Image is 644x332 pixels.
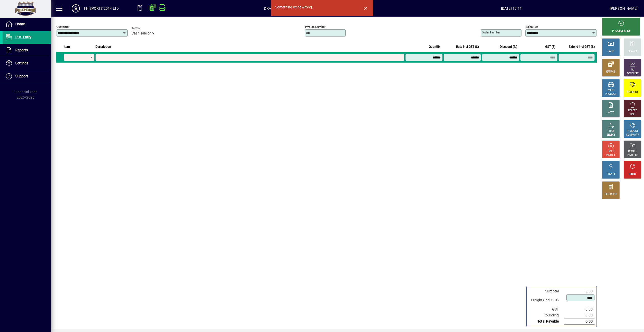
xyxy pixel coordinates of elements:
span: Description [95,44,111,50]
span: Settings [15,61,28,65]
span: DRAWER1 [264,4,281,13]
span: Item [64,44,70,50]
a: Support [3,70,51,83]
td: GST [529,306,564,312]
a: Reports [3,44,51,57]
div: NOTE [607,111,614,115]
span: Terms [131,27,162,30]
div: PRODUCT [605,92,616,96]
div: PROCESS SALE [612,29,630,33]
span: [DATE] 19:11 [413,4,610,13]
div: RECALL [628,150,637,153]
div: EFTPOS [606,70,616,74]
div: CHARGE [628,50,638,53]
div: INVOICE [606,153,615,157]
span: POS Entry [15,35,31,39]
a: Settings [3,57,51,70]
div: GL [631,68,634,72]
td: 0.00 [564,306,594,312]
span: Rate incl GST ($) [456,44,479,50]
div: FH SPORTS 2014 LTD [84,4,119,13]
span: Discount (%) [500,44,517,50]
div: SELECT [606,133,615,137]
mat-label: Invoice number [305,25,325,29]
div: INVOICES [627,153,638,157]
div: PRICE [607,129,614,133]
td: Rounding [529,312,564,318]
span: Cash sale only [131,31,154,35]
td: Total Payable [529,318,564,325]
div: SUMMARY [626,133,639,137]
div: RESET [629,172,636,176]
div: PRODUCT [627,129,638,133]
div: ACCOUNT [627,72,638,76]
div: LINE [630,113,635,116]
div: MISC [608,88,614,92]
span: Support [15,74,28,78]
td: 0.00 [564,312,594,318]
span: Quantity [429,44,441,50]
div: HOLD [607,150,614,153]
td: 0.00 [564,318,594,325]
div: DELETE [628,109,637,113]
span: GST ($) [545,44,555,50]
span: Reports [15,48,28,52]
div: PRODUCT [627,90,638,94]
div: DISCOUNT [605,193,617,196]
a: Home [3,18,51,31]
div: [PERSON_NAME] [610,4,638,13]
td: Freight (Incl GST) [529,294,564,306]
div: PROFIT [606,172,615,176]
mat-label: Order number [482,31,500,34]
span: Home [15,22,25,26]
td: 0.00 [564,288,594,294]
mat-label: Customer [56,25,69,29]
td: Subtotal [529,288,564,294]
div: CASH [607,50,614,53]
button: Profile [68,4,84,13]
mat-label: Sales rep [526,25,538,29]
span: Extend incl GST ($) [569,44,595,50]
